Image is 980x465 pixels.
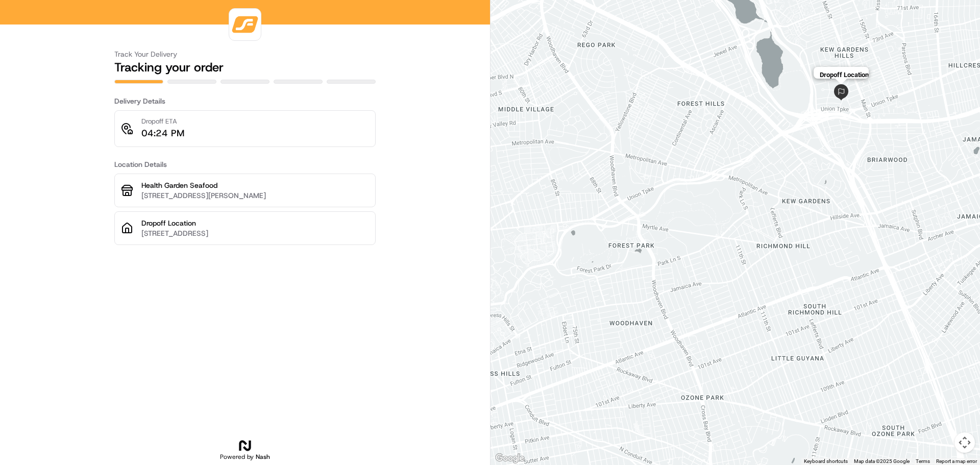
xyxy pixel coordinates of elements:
h3: Track Your Delivery [114,49,376,59]
a: Terms (opens in new tab) [916,458,930,464]
p: Dropoff Location [141,218,369,228]
a: Open this area in Google Maps (opens a new window) [493,452,527,465]
h3: Location Details [114,159,376,169]
button: Map camera controls [954,432,975,453]
p: Health Garden Seafood [141,180,369,190]
h3: Delivery Details [114,96,376,106]
p: [STREET_ADDRESS] [141,228,369,238]
p: 04:24 PM [141,126,184,140]
h2: Tracking your order [114,59,376,76]
img: Google [493,452,527,465]
a: Report a map error [936,458,977,464]
p: Dropoff Location [820,71,869,79]
span: Nash [256,453,270,461]
p: Dropoff ETA [141,117,184,126]
p: [STREET_ADDRESS][PERSON_NAME] [141,190,369,201]
span: Map data ©2025 Google [854,458,910,464]
h2: Powered by [220,453,270,461]
img: logo-public_tracking_screen-VNDR-1688417501853.png [231,11,259,38]
button: Keyboard shortcuts [804,458,848,465]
